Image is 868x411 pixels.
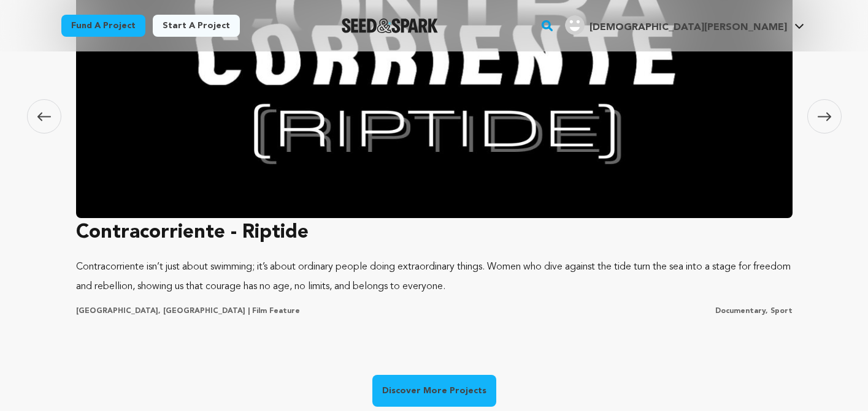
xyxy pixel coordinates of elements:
p: Documentary, Sport [715,306,793,316]
a: Kristen O.'s Profile [563,13,807,35]
div: Kristen O.'s Profile [565,15,787,35]
span: [GEOGRAPHIC_DATA], [GEOGRAPHIC_DATA] | [76,307,250,315]
span: Film Feature [252,307,300,315]
h3: Contracorriente - Riptide [76,218,793,247]
a: Seed&Spark Homepage [342,18,438,33]
span: Kristen O.'s Profile [563,13,807,39]
p: Contracorriente isn’t just about swimming; it’s about ordinary people doing extraordinary things.... [76,257,793,296]
a: Discover More Projects [372,375,496,407]
img: Seed&Spark Logo Dark Mode [342,18,438,33]
span: [DEMOGRAPHIC_DATA][PERSON_NAME] [590,23,787,32]
img: user.png [565,15,585,35]
a: Start a project [153,15,240,37]
a: Fund a project [61,15,145,37]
